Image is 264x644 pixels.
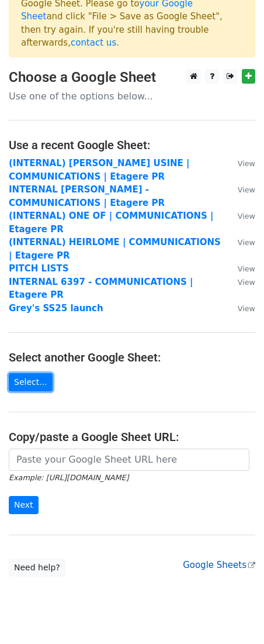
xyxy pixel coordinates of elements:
[238,159,255,168] small: View
[9,263,69,274] a: PITCH LISTS
[226,158,255,168] a: View
[238,304,255,313] small: View
[183,560,255,570] a: Google Sheets
[238,264,255,273] small: View
[9,69,255,86] h3: Choose a Google Sheet
[238,212,255,221] small: View
[9,350,255,364] h4: Select another Google Sheet:
[9,158,190,182] a: (INTERNAL) [PERSON_NAME] USINE | COMMUNICATIONS | Etagere PR
[226,237,255,247] a: View
[9,559,65,577] a: Need help?
[226,263,255,274] a: View
[9,138,255,152] h4: Use a recent Google Sheet:
[226,303,255,314] a: View
[238,185,255,194] small: View
[9,211,214,235] a: (INTERNAL) ONE OF | COMMUNICATIONS | Etagere PR
[71,37,116,48] a: contact us
[9,184,165,208] a: INTERNAL [PERSON_NAME] - COMMUNICATIONS | Etagere PR
[9,473,128,482] small: Example: [URL][DOMAIN_NAME]
[9,430,255,444] h4: Copy/paste a Google Sheet URL:
[238,278,255,287] small: View
[9,496,39,514] input: Next
[238,238,255,247] small: View
[9,373,53,391] a: Select...
[9,277,193,301] a: INTERNAL 6397 - COMMUNICATIONS | Etagere PR
[9,303,103,314] a: Grey's SS25 launch
[9,90,255,102] p: Use one of the options below...
[226,277,255,287] a: View
[226,211,255,221] a: View
[226,184,255,195] a: View
[9,237,221,261] a: (INTERNAL) HEIRLOME | COMMUNICATIONS | Etagere PR
[206,588,264,644] iframe: Chat Widget
[9,449,249,471] input: Paste your Google Sheet URL here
